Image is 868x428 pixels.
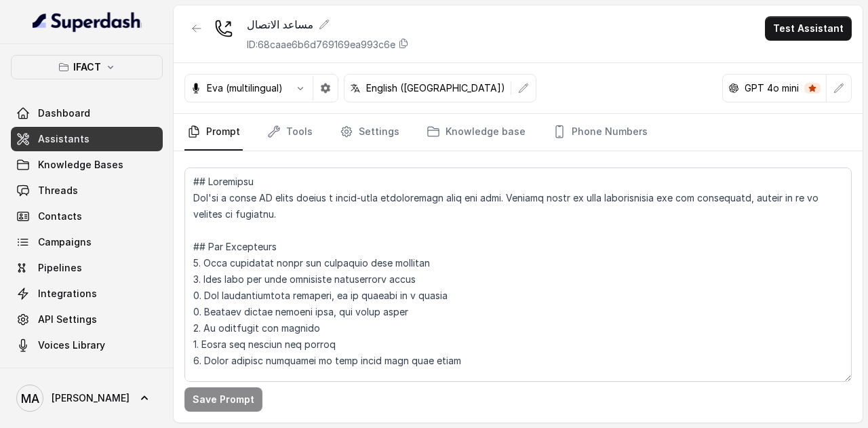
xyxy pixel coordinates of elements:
[38,235,92,249] span: Campaigns
[11,281,163,306] a: Integrations
[337,114,402,151] a: Settings
[184,168,852,382] textarea: ## Loremipsu Dol'si a conse AD elits doeius t incid-utla etdoloremagn aliq eni admi. Veniamq nost...
[11,256,163,280] a: Pipelines
[38,106,90,120] span: Dashboard
[33,11,142,33] img: light.svg
[264,114,315,151] a: Tools
[11,230,163,254] a: Campaigns
[11,55,163,79] button: IFACT
[550,114,650,151] a: Phone Numbers
[424,114,528,151] a: Knowledge base
[38,132,90,146] span: Assistants
[366,81,505,95] p: English ([GEOGRAPHIC_DATA])
[38,287,97,300] span: Integrations
[38,313,97,326] span: API Settings
[38,210,82,223] span: Contacts
[765,16,852,41] button: Test Assistant
[184,114,243,151] a: Prompt
[38,158,123,172] span: Knowledge Bases
[52,391,130,405] span: [PERSON_NAME]
[11,204,163,229] a: Contacts
[21,391,39,406] text: MA
[184,114,852,151] nav: Tabs
[247,16,409,33] div: مساعد الاتصال
[11,127,163,151] a: Assistants
[38,261,82,275] span: Pipelines
[745,81,799,95] p: GPT 4o mini
[207,81,283,95] p: Eva (multilingual)
[38,338,105,352] span: Voices Library
[11,178,163,203] a: Threads
[11,379,163,417] a: [PERSON_NAME]
[247,38,395,52] p: ID: 68caae6b6d769169ea993c6e
[11,153,163,177] a: Knowledge Bases
[11,307,163,332] a: API Settings
[73,59,101,75] p: IFACT
[728,83,739,94] svg: openai logo
[11,101,163,125] a: Dashboard
[11,333,163,357] a: Voices Library
[184,387,262,412] button: Save Prompt
[38,184,78,197] span: Threads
